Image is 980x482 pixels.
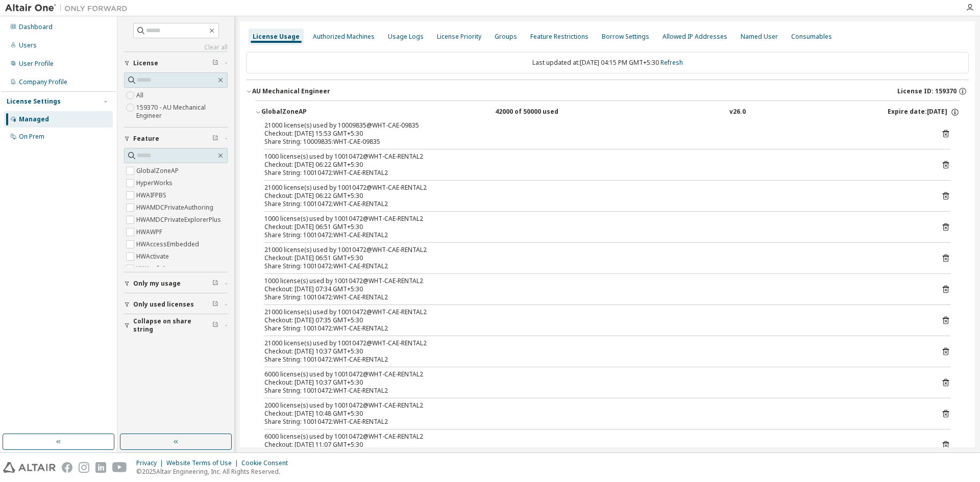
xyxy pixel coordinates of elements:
[133,59,158,67] span: License
[3,462,56,473] img: altair_logo.svg
[495,108,587,117] div: 42000 of 50000 used
[19,23,53,31] div: Dashboard
[246,80,969,103] button: AU Mechanical EngineerLicense ID: 159370
[264,370,926,378] div: 6000 license(s) used by 10010472@WHT-CAE-RENTAL2
[264,347,926,356] div: Checkout: [DATE] 10:37 GMT+5:30
[264,401,926,410] div: 2000 license(s) used by 10010472@WHT-CAE-RENTAL2
[264,293,926,301] div: Share String: 10010472:WHT-CAE-RENTAL2
[212,300,218,309] span: Clear filter
[124,314,228,337] button: Collapse on share string
[495,33,517,41] div: Groups
[264,308,926,316] div: 21000 license(s) used by 10010472@WHT-CAE-RENTAL2
[264,324,926,333] div: Share String: 10010472:WHT-CAE-RENTAL2
[212,59,218,67] span: Clear filter
[530,33,589,41] div: Feature Restrictions
[729,108,746,117] div: v26.0
[791,33,832,41] div: Consumables
[136,177,175,189] label: HyperWorks
[19,133,44,141] div: On Prem
[136,238,201,250] label: HWAccessEmbedded
[5,3,133,13] img: Altair One
[212,321,218,329] span: Clear filter
[313,33,375,41] div: Authorized Machines
[136,89,145,102] label: All
[136,102,228,122] label: 159370 - AU Mechanical Engineer
[264,161,926,169] div: Checkout: [DATE] 06:22 GMT+5:30
[133,280,181,288] span: Only my usage
[264,192,926,200] div: Checkout: [DATE] 06:22 GMT+5:30
[264,254,926,262] div: Checkout: [DATE] 06:51 GMT+5:30
[264,246,926,254] div: 21000 license(s) used by 10010472@WHT-CAE-RENTAL2
[264,184,926,192] div: 21000 license(s) used by 10010472@WHT-CAE-RENTAL2
[253,33,300,41] div: License Usage
[264,316,926,324] div: Checkout: [DATE] 07:35 GMT+5:30
[166,459,241,467] div: Website Terms of Use
[264,231,926,239] div: Share String: 10010472:WHT-CAE-RENTAL2
[264,277,926,285] div: 1000 license(s) used by 10010472@WHT-CAE-RENTAL2
[255,101,960,123] button: GlobalZoneAP42000 of 50000 usedv26.0Expire date:[DATE]
[136,250,171,263] label: HWActivate
[264,200,926,208] div: Share String: 10010472:WHT-CAE-RENTAL2
[19,115,49,123] div: Managed
[663,33,727,41] div: Allowed IP Addresses
[79,462,89,473] img: instagram.svg
[112,462,127,473] img: youtube.svg
[264,339,926,347] div: 21000 license(s) used by 10010472@WHT-CAE-RENTAL2
[136,467,294,476] p: © 2025 Altair Engineering, Inc. All Rights Reserved.
[136,201,215,214] label: HWAMDCPrivateAuthoring
[264,262,926,270] div: Share String: 10010472:WHT-CAE-RENTAL2
[133,317,212,334] span: Collapse on share string
[136,263,169,275] label: HWAcufwh
[264,285,926,293] div: Checkout: [DATE] 07:34 GMT+5:30
[136,189,168,201] label: HWAIFPBS
[897,87,957,95] span: License ID: 159370
[660,58,683,67] a: Refresh
[241,459,294,467] div: Cookie Consent
[136,459,166,467] div: Privacy
[264,215,926,223] div: 1000 license(s) used by 10010472@WHT-CAE-RENTAL2
[133,135,159,143] span: Feature
[261,108,353,117] div: GlobalZoneAP
[136,165,181,177] label: GlobalZoneAP
[264,433,926,441] div: 6000 license(s) used by 10010472@WHT-CAE-RENTAL2
[264,387,926,395] div: Share String: 10010472:WHT-CAE-RENTAL2
[437,33,481,41] div: License Priority
[264,356,926,364] div: Share String: 10010472:WHT-CAE-RENTAL2
[212,280,218,288] span: Clear filter
[264,410,926,418] div: Checkout: [DATE] 10:48 GMT+5:30
[264,138,926,146] div: Share String: 10009835:WHT-CAE-09835
[264,130,926,138] div: Checkout: [DATE] 15:53 GMT+5:30
[19,78,67,86] div: Company Profile
[264,418,926,426] div: Share String: 10010472:WHT-CAE-RENTAL2
[136,214,223,226] label: HWAMDCPrivateExplorerPlus
[602,33,649,41] div: Borrow Settings
[741,33,778,41] div: Named User
[124,272,228,295] button: Only my usage
[264,441,926,449] div: Checkout: [DATE] 11:07 GMT+5:30
[888,108,960,117] div: Expire date: [DATE]
[246,52,969,73] div: Last updated at: [DATE] 04:15 PM GMT+5:30
[264,223,926,231] div: Checkout: [DATE] 06:51 GMT+5:30
[264,153,926,161] div: 1000 license(s) used by 10010472@WHT-CAE-RENTAL2
[124,43,228,52] a: Clear all
[252,87,330,95] div: AU Mechanical Engineer
[136,226,164,238] label: HWAWPF
[19,41,37,49] div: Users
[212,135,218,143] span: Clear filter
[124,293,228,316] button: Only used licenses
[264,121,926,130] div: 21000 license(s) used by 10009835@WHT-CAE-09835
[133,300,194,309] span: Only used licenses
[7,97,61,106] div: License Settings
[95,462,106,473] img: linkedin.svg
[264,378,926,387] div: Checkout: [DATE] 10:37 GMT+5:30
[19,60,54,68] div: User Profile
[62,462,72,473] img: facebook.svg
[124,52,228,74] button: License
[264,169,926,177] div: Share String: 10010472:WHT-CAE-RENTAL2
[388,33,424,41] div: Usage Logs
[124,128,228,150] button: Feature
